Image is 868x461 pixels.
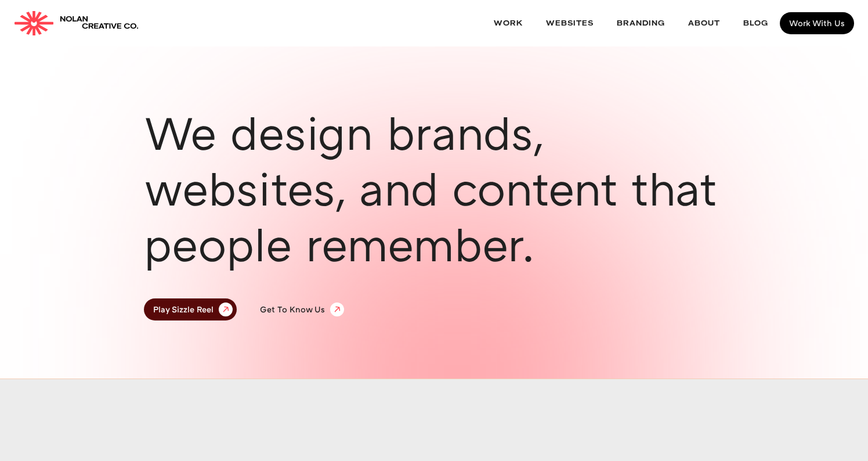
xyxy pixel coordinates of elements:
div: Get To Know Us [260,305,325,314]
a: Branding [605,8,677,39]
a: About [677,8,732,39]
a: home [14,11,139,35]
a: websites [534,8,605,39]
a: Get To Know Us [251,298,348,320]
a: Work [482,8,534,39]
img: Nolan Creative Co. [14,11,54,35]
h1: We design brands, websites, and content that people remember. [144,105,724,272]
a: Blog [732,8,780,39]
div: Work With Us [789,19,845,27]
div: Play Sizzle Reel [153,304,214,315]
a: Work With Us [780,12,854,34]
